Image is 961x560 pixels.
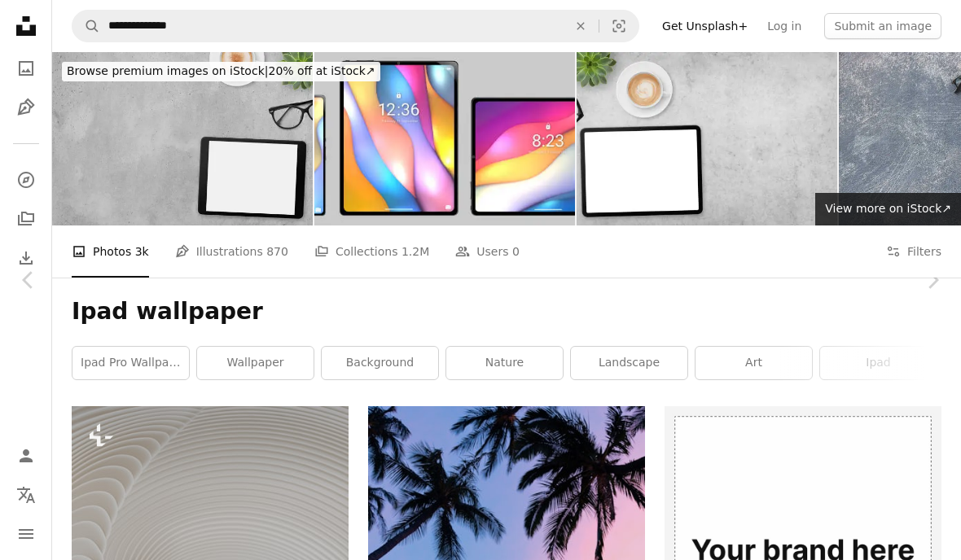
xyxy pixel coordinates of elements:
[599,11,638,42] button: Visual search
[266,243,288,260] span: 870
[815,193,961,225] a: View more on iStock↗
[72,347,189,379] a: ipad pro wallpaper
[446,347,563,379] a: nature
[197,347,314,379] a: wallpaper
[652,13,757,39] a: Get Unsplash+
[322,347,438,379] a: background
[175,225,288,278] a: Illustrations 870
[10,164,42,196] a: Explore
[10,91,42,124] a: Illustrations
[512,243,520,260] span: 0
[571,347,687,379] a: landscape
[696,347,812,379] a: art
[886,225,941,278] button: Filters
[904,202,961,358] a: Next
[820,347,937,379] a: ipad
[10,52,42,85] a: Photos
[402,243,429,260] span: 1.2M
[10,518,42,550] button: Menu
[72,297,941,326] h1: Ipad wallpaper
[577,52,837,225] img: Modern Office Desk Background
[67,64,375,77] span: 20% off at iStock ↗
[455,225,520,278] a: Users 0
[314,225,429,278] a: Collections 1.2M
[563,11,599,42] button: Clear
[10,440,42,472] a: Log in / Sign up
[67,64,268,77] span: Browse premium images on iStock |
[10,479,42,511] button: Language
[825,202,951,215] span: View more on iStock ↗
[72,11,100,42] button: Search Unsplash
[52,52,390,91] a: Browse premium images on iStock|20% off at iStock↗
[72,10,639,42] form: Find visuals sitewide
[757,13,811,39] a: Log in
[314,52,575,225] img: Generic phone and tablets lock screens with 3D art wallpaper. Set of three. Isolated on gray.
[52,52,313,225] img: Modern Office Desk Background - Top View with Copy Space
[824,13,941,39] button: Submit an image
